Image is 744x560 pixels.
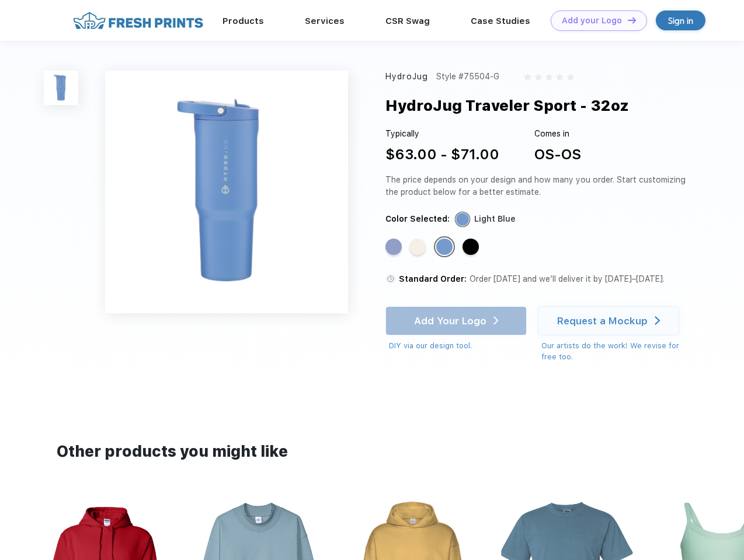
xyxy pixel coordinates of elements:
img: gray_star.svg [524,73,531,80]
div: Style #75504-G [436,71,499,83]
div: $63.00 - $71.00 [385,144,499,165]
div: Add your Logo [562,16,622,26]
img: white arrow [655,316,660,325]
div: Our artists do the work! We revise for free too. [541,340,690,363]
span: Standard Order: [399,274,467,283]
div: Comes in [534,128,581,140]
div: Request a Mockup [557,315,648,327]
div: DIY via our design tool. [389,340,527,352]
div: The price depends on your design and how many you order. Start customizing the product below for ... [385,174,690,198]
img: gray_star.svg [567,73,574,80]
img: standard order [385,274,396,284]
div: Other products you might like [57,440,687,463]
div: HydroJug Traveler Sport - 32oz [385,94,629,117]
div: Typically [385,128,499,140]
img: DT [628,17,636,23]
img: gray_star.svg [556,73,563,80]
div: HydroJug [385,71,428,83]
img: fo%20logo%202.webp [69,10,207,31]
img: func=resize&h=100 [44,71,78,105]
div: OS-OS [534,144,581,165]
div: Light Blue [474,213,516,225]
img: gray_star.svg [535,73,542,80]
div: Color Selected: [385,213,450,225]
a: Sign in [656,10,705,30]
div: Sign in [668,14,693,27]
div: Cream [409,239,426,255]
div: Peri [385,239,402,255]
img: func=resize&h=640 [105,71,348,313]
div: Light Blue [436,239,453,255]
div: Black [463,239,479,255]
img: gray_star.svg [545,73,552,80]
a: Products [222,16,264,26]
span: Order [DATE] and we’ll deliver it by [DATE]–[DATE]. [470,274,665,283]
